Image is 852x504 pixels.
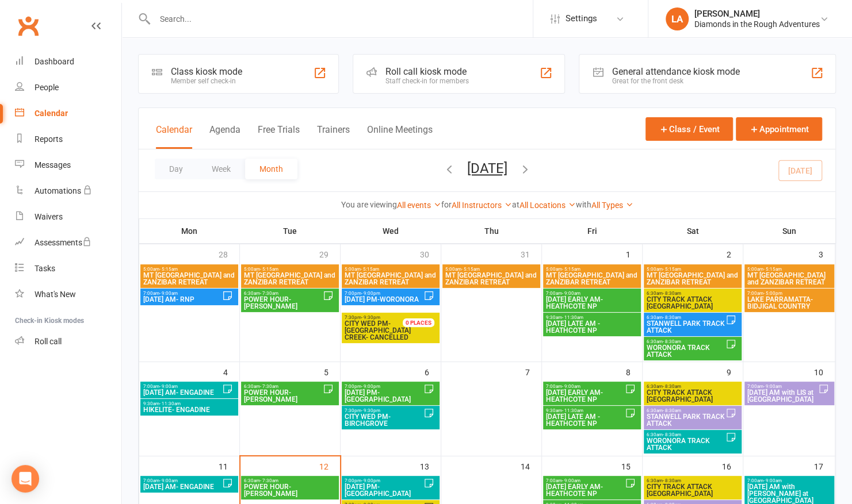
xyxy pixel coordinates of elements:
[747,384,818,389] span: 7:00am
[425,362,441,381] div: 6
[35,337,62,346] div: Roll call
[243,272,337,286] span: MT [GEOGRAPHIC_DATA] and ZANZIBAR RETREAT
[819,244,835,263] div: 3
[545,478,625,483] span: 7:00am
[344,291,423,296] span: 7:00pm
[35,57,74,66] div: Dashboard
[403,318,434,327] div: 0 PLACES
[646,320,725,334] span: STANWELL PARK TRACK ATTACK
[15,282,121,307] a: What's New
[576,200,591,209] strong: with
[385,66,469,77] div: Roll call kiosk mode
[260,478,278,483] span: - 7:30am
[420,244,441,263] div: 30
[159,478,178,483] span: - 9:00am
[663,315,681,320] span: - 8:30am
[319,456,340,475] div: 12
[525,362,541,381] div: 7
[646,413,725,427] span: STANWELL PARK TRACK ATTACK
[747,296,832,310] span: LAKE PARRAMATTA- BIDJIGAL COUNTRY
[646,291,739,296] span: 6:30am
[666,7,689,30] div: LA
[663,432,681,437] span: - 8:30am
[814,362,835,381] div: 10
[545,408,625,413] span: 9:30am
[545,296,639,310] span: [DATE] EARLY AM- HEATHCOTE NP
[159,291,178,296] span: - 9:00am
[545,315,639,320] span: 9:30am
[646,432,725,437] span: 6:30am
[663,291,681,296] span: - 8:30am
[367,124,433,149] button: Online Meetings
[562,267,580,272] span: - 5:15am
[814,456,835,475] div: 17
[35,290,76,299] div: What's New
[344,408,423,413] span: 7:30pm
[646,267,739,272] span: 5:00am
[747,483,832,504] span: [DATE] AM with [PERSON_NAME] at [GEOGRAPHIC_DATA]
[15,126,121,152] a: Reports
[243,483,337,497] span: POWER HOUR-[PERSON_NAME]
[545,483,625,497] span: [DATE] EARLY AM- HEATHCOTE NP
[694,19,820,29] div: Diamonds in the Rough Adventures
[344,389,423,403] span: [DATE] PM-[GEOGRAPHIC_DATA]
[143,267,236,272] span: 5:00am
[344,315,417,320] span: 7:30pm
[645,117,733,141] button: Class / Event
[341,219,441,243] th: Wed
[12,465,39,493] div: Open Intercom Messenger
[361,384,380,389] span: - 9:00pm
[15,101,121,126] a: Calendar
[15,49,121,75] a: Dashboard
[35,109,68,118] div: Calendar
[722,456,743,475] div: 16
[397,201,441,210] a: All events
[545,384,625,389] span: 7:00am
[159,384,178,389] span: - 9:00am
[260,291,278,296] span: - 7:30am
[512,200,519,209] strong: at
[15,329,121,355] a: Roll call
[171,66,242,77] div: Class kiosk mode
[143,389,222,396] span: [DATE] AM- ENGADINE
[243,384,323,389] span: 6:30am
[747,389,818,403] span: [DATE] AM with LIS at [GEOGRAPHIC_DATA]
[763,478,782,483] span: - 9:00am
[612,77,739,85] div: Great for the front desk
[143,296,222,303] span: [DATE] AM- RNP
[545,291,639,296] span: 7:00am
[441,219,542,243] th: Thu
[155,159,197,179] button: Day
[156,124,192,149] button: Calendar
[727,244,743,263] div: 2
[467,160,507,176] button: [DATE]
[15,178,121,204] a: Automations
[663,478,681,483] span: - 8:30am
[747,272,832,286] span: MT [GEOGRAPHIC_DATA] and ZANZIBAR RETREAT
[344,267,437,272] span: 5:00am
[694,9,820,19] div: [PERSON_NAME]
[243,267,337,272] span: 5:00am
[15,204,121,230] a: Waivers
[445,272,538,286] span: MT [GEOGRAPHIC_DATA] and ZANZIBAR RETREAT
[344,478,423,483] span: 7:00pm
[545,413,625,427] span: [DATE] LATE AM -HEATHCOTE NP
[35,83,59,92] div: People
[646,344,725,358] span: WORONORA TRACK ATTACK
[743,219,835,243] th: Sun
[258,124,300,149] button: Free Trials
[151,11,533,27] input: Search...
[344,483,423,497] span: [DATE] PM-[GEOGRAPHIC_DATA]
[260,267,278,272] span: - 5:15am
[420,456,441,475] div: 13
[646,437,725,451] span: WORONORA TRACK ATTACK
[663,339,681,344] span: - 8:30am
[15,230,121,256] a: Assessments
[209,124,240,149] button: Agenda
[646,296,739,310] span: CITY TRACK ATTACK [GEOGRAPHIC_DATA]
[646,384,739,389] span: 6:30am
[461,267,480,272] span: - 5:15am
[240,219,341,243] th: Tue
[219,456,239,475] div: 11
[319,244,340,263] div: 29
